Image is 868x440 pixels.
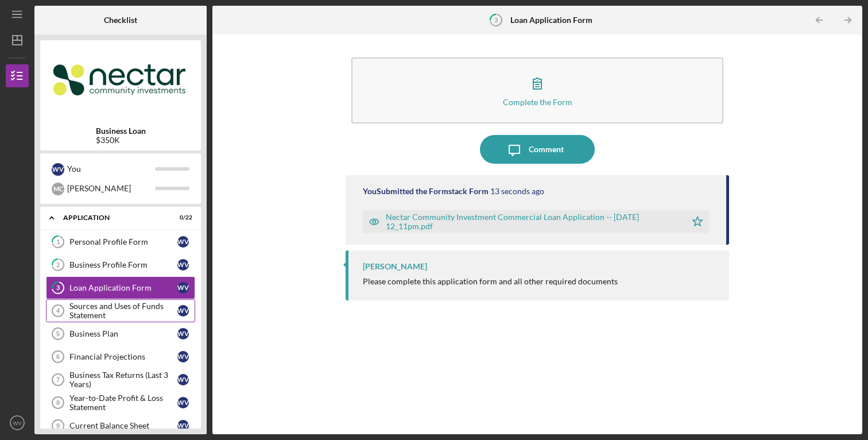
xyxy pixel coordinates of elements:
[52,183,64,195] div: M C
[503,98,572,106] div: Complete the Form
[46,322,195,345] a: 5Business PlanWV
[46,276,195,299] a: 3Loan Application FormWV
[177,374,189,385] div: W V
[363,277,618,286] div: Please complete this application form and all other required documents
[67,159,155,179] div: You
[69,352,177,361] div: Financial Projections
[56,284,60,292] tspan: 3
[56,330,60,337] tspan: 5
[67,179,155,198] div: [PERSON_NAME]
[46,368,195,391] a: 7Business Tax Returns (Last 3 Years)WV
[13,420,22,426] text: WV
[69,237,177,246] div: Personal Profile Form
[56,376,60,383] tspan: 7
[46,391,195,414] a: 8Year-to-Date Profit & Loss StatementWV
[56,422,60,429] tspan: 9
[69,421,177,430] div: Current Balance Sheet
[40,46,201,115] img: Product logo
[529,135,564,164] div: Comment
[177,236,189,248] div: W V
[480,135,595,164] button: Comment
[96,136,146,145] div: $350K
[363,210,708,233] button: Nectar Community Investment Commercial Loan Application -- [DATE] 12_11pm.pdf
[177,397,189,408] div: W V
[363,187,489,196] div: You Submitted the Formstack Form
[363,262,427,271] div: [PERSON_NAME]
[177,420,189,431] div: W V
[510,16,592,25] b: Loan Application Form
[69,260,177,269] div: Business Profile Form
[351,57,723,123] button: Complete the Form
[56,399,60,406] tspan: 8
[69,393,177,412] div: Year-to-Date Profit & Loss Statement
[69,370,177,389] div: Business Tax Returns (Last 3 Years)
[177,351,189,362] div: W V
[386,213,680,231] div: Nectar Community Investment Commercial Loan Application -- [DATE] 12_11pm.pdf
[46,230,195,253] a: 1Personal Profile FormWV
[46,345,195,368] a: 6Financial ProjectionsWV
[52,163,64,176] div: W V
[494,16,498,24] tspan: 3
[177,282,189,294] div: W V
[177,328,189,339] div: W V
[6,411,29,434] button: WV
[56,353,60,360] tspan: 6
[96,126,146,136] b: Business Loan
[56,238,60,246] tspan: 1
[172,214,192,221] div: 0 / 22
[104,16,137,25] b: Checklist
[46,414,195,437] a: 9Current Balance SheetWV
[56,261,60,269] tspan: 2
[177,259,189,271] div: W V
[63,214,164,221] div: Application
[177,305,189,317] div: W V
[46,253,195,276] a: 2Business Profile FormWV
[69,302,177,320] div: Sources and Uses of Funds Statement
[46,299,195,322] a: 4Sources and Uses of Funds StatementWV
[56,307,60,314] tspan: 4
[69,283,177,292] div: Loan Application Form
[69,329,177,338] div: Business Plan
[490,187,544,196] time: 2025-08-22 16:11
